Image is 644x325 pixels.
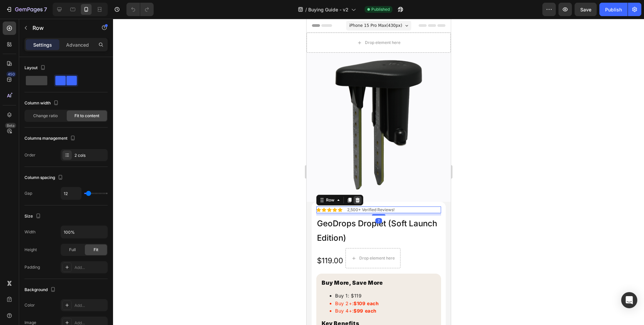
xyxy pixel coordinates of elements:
div: Column spacing [24,173,64,182]
div: Padding [24,264,40,270]
button: 7 [3,3,50,16]
button: Publish [599,3,628,16]
input: Auto [61,226,107,238]
span: Published [371,6,390,12]
p: Settings [33,41,52,48]
button: Save [575,3,597,16]
p: Advanced [66,41,89,48]
div: Add... [74,303,106,309]
div: Background [24,285,57,294]
div: Publish [605,6,622,13]
div: Layout [24,63,47,73]
span: Fit [94,247,98,253]
span: Full [69,247,76,253]
span: Buying Guide - v2 [308,6,348,13]
span: / [305,6,307,13]
input: Auto [61,187,81,199]
div: Width [24,229,36,235]
div: Size [24,212,42,221]
div: Add... [74,265,106,271]
div: Open Intercom Messenger [621,292,637,308]
b: Key Benefits [15,301,53,308]
span: Save [580,7,591,12]
div: 2 cols [74,152,106,158]
div: 450 [6,72,16,77]
div: Beta [5,123,16,128]
div: Height [24,247,37,253]
iframe: Design area [307,19,451,325]
p: 7 [44,5,47,13]
span: Fit to content [74,113,99,119]
div: Columns management [24,134,77,143]
div: Order [24,152,36,158]
div: Column width [24,99,60,108]
span: Change ratio [33,113,58,119]
div: Color [24,302,35,308]
p: Row [33,24,90,32]
div: Gap [24,190,32,196]
div: Undo/Redo [126,3,154,16]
